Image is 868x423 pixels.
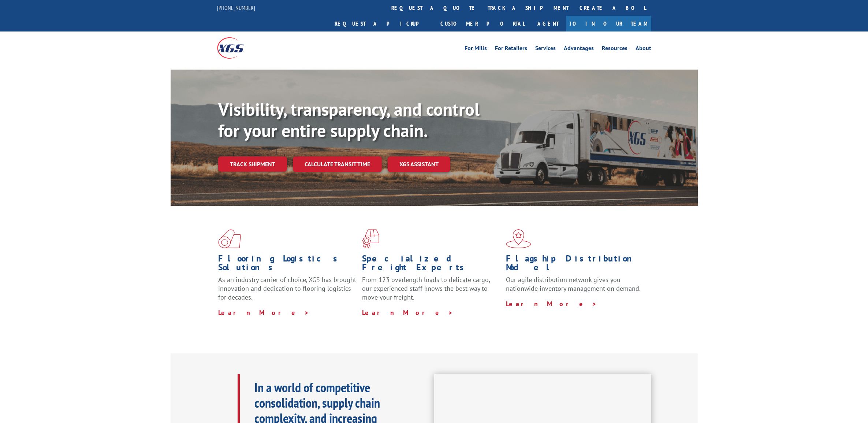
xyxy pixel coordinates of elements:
[506,275,641,293] span: Our agile distribution network gives you nationwide inventory management on demand.
[435,16,530,31] a: Customer Portal
[329,16,435,31] a: Request a pickup
[564,45,594,53] a: Advantages
[506,229,531,248] img: xgs-icon-flagship-distribution-model-red
[362,229,379,248] img: xgs-icon-focused-on-flooring-red
[602,45,627,53] a: Resources
[636,45,651,53] a: About
[218,156,287,172] a: Track shipment
[566,16,651,31] a: Join Our Team
[535,45,556,53] a: Services
[530,16,566,31] a: Agent
[388,156,450,172] a: XGS ASSISTANT
[293,156,382,172] a: Calculate transit time
[362,254,500,275] h1: Specialized Freight Experts
[506,300,597,308] a: Learn More >
[506,254,644,275] h1: Flagship Distribution Model
[362,275,500,308] p: From 123 overlength loads to delicate cargo, our experienced staff knows the best way to move you...
[218,229,241,248] img: xgs-icon-total-supply-chain-intelligence-red
[218,275,356,301] span: As an industry carrier of choice, XGS has brought innovation and dedication to flooring logistics...
[362,308,453,317] a: Learn More >
[217,4,255,11] a: [PHONE_NUMBER]
[218,308,309,317] a: Learn More >
[465,45,487,53] a: For Mills
[495,45,527,53] a: For Retailers
[218,98,480,142] b: Visibility, transparency, and control for your entire supply chain.
[218,254,357,275] h1: Flooring Logistics Solutions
